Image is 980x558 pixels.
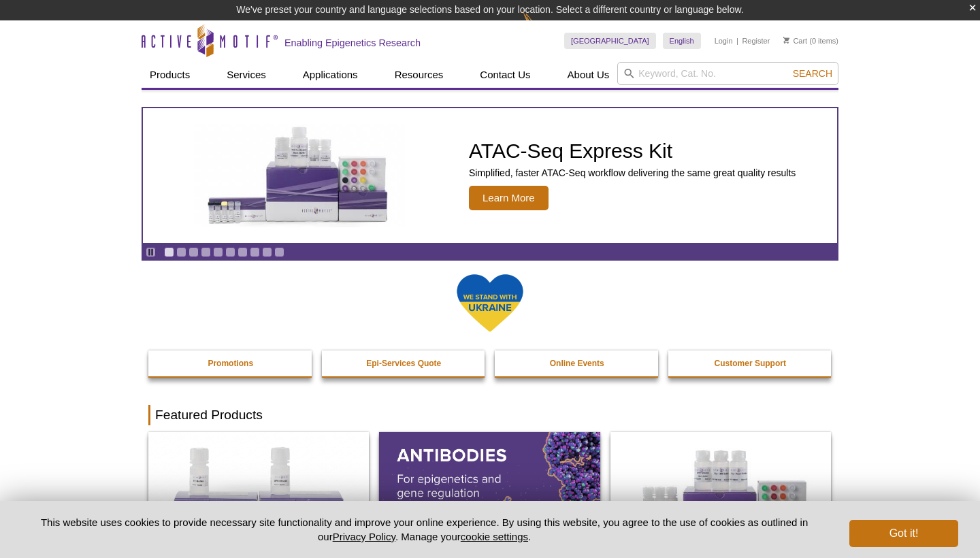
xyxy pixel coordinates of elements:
[736,33,738,49] li: |
[142,62,198,88] a: Products
[456,273,524,333] img: We Stand With Ukraine
[238,247,248,257] a: Go to slide 7
[213,247,223,257] a: Go to slide 5
[783,33,838,49] li: (0 items)
[559,62,618,88] a: About Us
[208,359,253,368] strong: Promotions
[262,247,272,257] a: Go to slide 9
[250,247,260,257] a: Go to slide 8
[742,36,770,46] a: Register
[849,520,958,547] button: Got it!
[715,36,733,46] a: Login
[469,167,796,179] p: Simplified, faster ATAC-Seq workflow delivering the same great quality results
[550,359,604,368] strong: Online Events
[783,37,789,44] img: Your Cart
[218,62,274,88] a: Services
[333,531,395,542] a: Privacy Policy
[187,124,412,227] img: ATAC-Seq Express Kit
[793,68,832,79] span: Search
[663,33,701,49] a: English
[146,247,156,257] a: Toggle autoplay
[783,36,807,46] a: Cart
[564,33,656,49] a: [GEOGRAPHIC_DATA]
[469,186,549,210] span: Learn More
[461,531,528,542] button: cookie settings
[366,359,441,368] strong: Epi-Services Quote
[715,359,786,368] strong: Customer Support
[295,62,366,88] a: Applications
[789,67,836,80] button: Search
[176,247,186,257] a: Go to slide 2
[469,141,796,161] h2: ATAC-Seq Express Kit
[322,350,487,376] a: Epi-Services Quote
[523,10,559,42] img: Change Here
[143,108,837,243] article: ATAC-Seq Express Kit
[164,247,174,257] a: Go to slide 1
[668,350,833,376] a: Customer Support
[225,247,235,257] a: Go to slide 6
[617,62,838,85] input: Keyword, Cat. No.
[22,515,827,544] p: This website uses cookies to provide necessary site functionality and improve your online experie...
[472,62,538,88] a: Contact Us
[189,247,199,257] a: Go to slide 3
[201,247,211,257] a: Go to slide 4
[148,350,313,376] a: Promotions
[387,62,452,88] a: Resources
[284,37,421,49] h2: Enabling Epigenetics Research
[143,108,837,243] a: ATAC-Seq Express Kit ATAC-Seq Express Kit Simplified, faster ATAC-Seq workflow delivering the sam...
[274,247,284,257] a: Go to slide 10
[495,350,659,376] a: Online Events
[148,405,832,425] h2: Featured Products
